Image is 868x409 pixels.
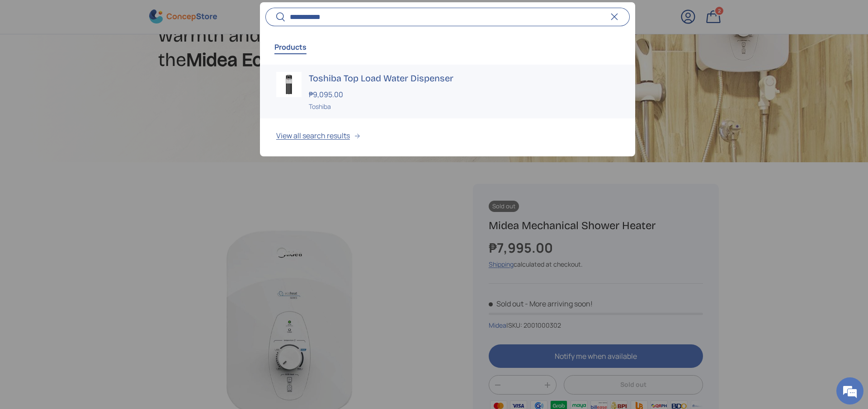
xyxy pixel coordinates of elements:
[274,37,307,57] button: Products
[47,51,152,62] div: Chat with us now
[5,247,172,278] textarea: Type your message and hit 'Enter'
[309,102,619,111] div: Toshiba
[260,65,635,118] a: Toshiba Top Load Water Dispenser ₱9,095.00 Toshiba
[309,72,619,85] h3: Toshiba Top Load Water Dispenser
[309,89,345,99] strong: ₱9,095.00
[260,118,635,156] button: View all search results
[52,114,125,205] span: We're online!
[148,5,170,26] div: Minimize live chat window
